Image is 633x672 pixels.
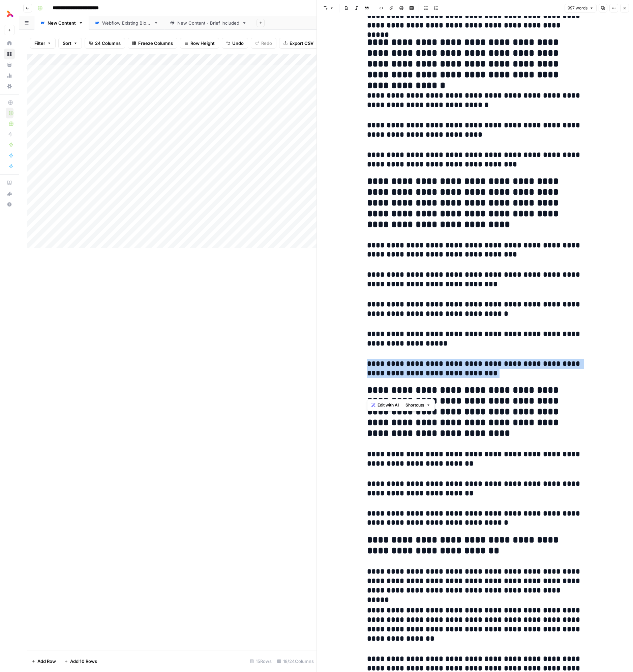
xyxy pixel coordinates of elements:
[37,658,56,665] span: Add Row
[4,199,15,210] button: Help + Support
[251,38,276,49] button: Redo
[34,40,45,47] span: Filter
[4,38,15,49] a: Home
[58,38,82,49] button: Sort
[222,38,248,49] button: Undo
[4,8,16,20] img: Thoughtful AI Content Engine Logo
[190,40,215,47] span: Row Height
[48,20,76,26] div: New Content
[4,189,14,199] div: What's new?
[164,16,252,30] a: New Content - Brief Included
[369,401,401,410] button: Edit with AI
[4,59,15,70] a: Your Data
[4,49,15,59] a: Browse
[247,656,274,667] div: 15 Rows
[177,20,239,26] div: New Content - Brief Included
[405,402,424,408] span: Shortcuts
[27,656,60,667] button: Add Row
[63,40,71,47] span: Sort
[403,401,433,410] button: Shortcuts
[4,81,15,92] a: Settings
[565,4,597,12] button: 997 words
[85,38,125,49] button: 24 Columns
[4,70,15,81] a: Usage
[138,40,173,47] span: Freeze Columns
[4,5,15,22] button: Workspace: Thoughtful AI Content Engine
[290,40,313,47] span: Export CSV
[70,658,97,665] span: Add 10 Rows
[274,656,316,667] div: 18/24 Columns
[279,38,318,49] button: Export CSV
[568,5,587,11] span: 997 words
[30,38,56,49] button: Filter
[4,177,15,188] a: AirOps Academy
[95,40,121,47] span: 24 Columns
[102,20,151,26] div: Webflow Existing Blogs
[4,188,15,199] button: What's new?
[89,16,164,30] a: Webflow Existing Blogs
[60,656,101,667] button: Add 10 Rows
[378,402,399,408] span: Edit with AI
[34,16,89,30] a: New Content
[232,40,244,47] span: Undo
[128,38,177,49] button: Freeze Columns
[180,38,219,49] button: Row Height
[261,40,272,47] span: Redo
